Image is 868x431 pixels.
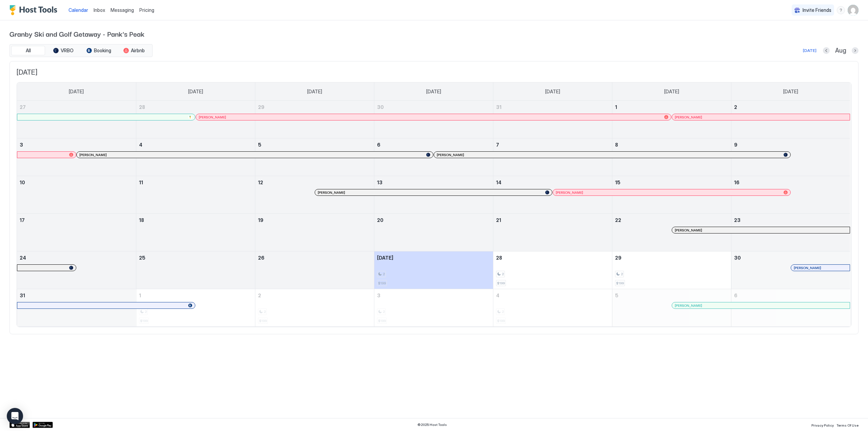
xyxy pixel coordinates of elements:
span: [DATE] [69,89,84,95]
span: Invite Friends [803,7,831,13]
span: 3 [377,293,380,298]
a: August 27, 2025 [374,251,493,264]
span: [DATE] [377,255,393,261]
span: $199 [378,281,386,285]
span: Aug [835,47,846,55]
div: [PERSON_NAME] [675,228,847,232]
span: [DATE] [188,89,203,95]
span: 29 [615,255,622,261]
td: August 24, 2025 [17,251,136,289]
span: 6 [734,293,737,298]
span: 31 [20,293,25,298]
span: Granby Ski and Golf Getaway - Pank's Peak [9,29,859,39]
a: July 27, 2025 [17,101,136,113]
td: August 25, 2025 [136,251,255,289]
span: 30 [377,104,384,110]
td: July 29, 2025 [255,101,374,138]
a: August 1, 2025 [612,101,731,113]
td: August 16, 2025 [731,176,850,214]
span: 19 [258,217,263,223]
span: 11 [139,180,143,185]
a: August 17, 2025 [17,214,136,226]
a: September 2, 2025 [255,289,374,302]
span: 10 [20,180,25,185]
a: August 31, 2025 [17,289,136,302]
div: [PERSON_NAME] [675,303,847,308]
td: August 1, 2025 [612,101,731,138]
button: Booking [82,46,116,55]
div: User profile [848,5,859,16]
span: [PERSON_NAME] [675,228,702,232]
td: August 28, 2025 [493,251,612,289]
a: August 3, 2025 [17,138,136,151]
div: [PERSON_NAME] [318,190,549,195]
a: Calendar [68,6,88,14]
a: September 4, 2025 [493,289,612,302]
span: 30 [734,255,741,261]
td: July 31, 2025 [493,101,612,138]
span: 25 [139,255,145,261]
span: 4 [139,142,142,148]
span: 2 [621,272,623,276]
a: August 16, 2025 [731,176,850,189]
a: July 28, 2025 [136,101,255,113]
td: August 29, 2025 [612,251,731,289]
a: August 8, 2025 [612,138,731,151]
span: 9 [734,142,737,148]
span: 28 [139,104,145,110]
span: 12 [258,180,263,185]
span: 2 [502,272,504,276]
td: September 3, 2025 [374,289,493,327]
a: August 11, 2025 [136,176,255,189]
a: Sunday [62,82,91,101]
span: [PERSON_NAME] [199,115,226,119]
span: [PERSON_NAME] [675,303,702,308]
span: 27 [20,104,26,110]
div: [PERSON_NAME] [794,266,847,270]
td: August 9, 2025 [731,138,850,176]
a: August 23, 2025 [731,214,850,226]
button: VRBO [46,46,80,55]
a: August 10, 2025 [17,176,136,189]
td: August 27, 2025 [374,251,493,289]
span: Privacy Policy [811,423,834,427]
span: Airbnb [131,48,145,54]
span: 2 [734,104,737,110]
span: 6 [377,142,380,148]
span: 8 [615,142,618,148]
td: August 18, 2025 [136,214,255,251]
td: August 7, 2025 [493,138,612,176]
span: $199 [616,281,624,285]
td: August 11, 2025 [136,176,255,214]
a: August 6, 2025 [374,138,493,151]
td: August 3, 2025 [17,138,136,176]
a: Terms Of Use [836,421,859,428]
span: Pricing [139,7,154,13]
td: August 14, 2025 [493,176,612,214]
span: [PERSON_NAME] [437,153,464,157]
span: [DATE] [545,89,560,95]
td: September 6, 2025 [731,289,850,327]
td: August 30, 2025 [731,251,850,289]
span: 23 [734,217,741,223]
a: Thursday [538,82,567,101]
a: August 12, 2025 [255,176,374,189]
td: August 6, 2025 [374,138,493,176]
span: [PERSON_NAME] [675,115,702,119]
span: 3 [20,142,23,148]
span: Messaging [111,7,134,13]
span: 1 [139,293,141,298]
a: August 26, 2025 [255,251,374,264]
a: August 20, 2025 [374,214,493,226]
span: 17 [20,217,25,223]
a: August 18, 2025 [136,214,255,226]
span: 13 [377,180,382,185]
span: 22 [615,217,621,223]
td: August 13, 2025 [374,176,493,214]
a: August 22, 2025 [612,214,731,226]
span: [DATE] [426,89,441,95]
td: August 8, 2025 [612,138,731,176]
a: App Store [9,422,30,428]
div: tab-group [9,44,153,57]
